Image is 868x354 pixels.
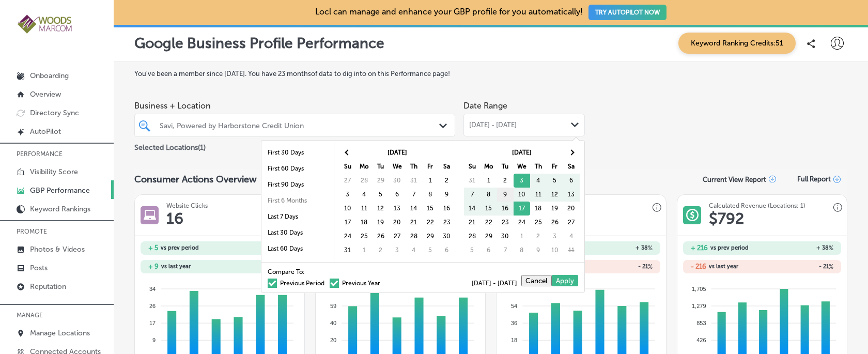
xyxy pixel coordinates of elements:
button: Cancel [521,275,552,286]
td: 30 [389,174,406,188]
td: 2 [497,174,514,188]
h3: Calculated Revenue (Locations: 1) [709,202,805,209]
span: [DATE] - [DATE] [472,280,521,286]
p: Google Business Profile Performance [134,35,384,52]
th: Sa [439,160,455,174]
td: 4 [356,188,373,202]
span: % [648,263,653,270]
td: 22 [422,216,439,229]
td: 16 [497,202,514,216]
tspan: 1,705 [692,285,706,291]
span: % [829,244,833,252]
h2: + 38 [762,244,833,252]
td: 20 [389,216,406,229]
td: 3 [547,229,563,243]
td: 24 [514,216,530,229]
td: 1 [514,229,530,243]
td: 7 [497,243,514,257]
th: Su [339,160,356,174]
td: 8 [514,243,530,257]
h2: + 38 [581,244,653,252]
td: 15 [422,202,439,216]
tspan: 54 [511,303,517,309]
span: Full Report [797,175,831,183]
span: Compare To: [268,269,305,275]
td: 5 [464,243,481,257]
td: 15 [481,202,497,216]
th: Su [464,160,481,174]
td: 4 [563,229,580,243]
li: Last 60 Days [261,241,334,257]
td: 19 [373,216,389,229]
th: We [389,160,406,174]
tspan: 36 [511,320,517,326]
span: vs last year [161,264,191,269]
td: 13 [389,202,406,216]
td: 23 [439,216,455,229]
td: 20 [563,202,580,216]
td: 11 [356,202,373,216]
td: 6 [563,174,580,188]
h3: Website Clicks [166,202,208,209]
li: Last 30 Days [261,225,334,241]
th: [DATE] [356,146,439,160]
tspan: 34 [149,285,156,291]
img: 4a29b66a-e5ec-43cd-850c-b989ed1601aaLogo_Horizontal_BerryOlive_1000.jpg [17,13,73,35]
td: 10 [339,202,356,216]
th: Fr [422,160,439,174]
td: 2 [530,229,547,243]
td: 9 [439,188,455,202]
td: 6 [389,188,406,202]
tspan: 853 [696,320,706,326]
td: 23 [497,216,514,229]
span: % [648,244,653,252]
th: Tu [373,160,389,174]
td: 28 [406,229,422,243]
td: 6 [439,243,455,257]
td: 7 [464,188,481,202]
h1: 16 [166,209,183,228]
h2: + 5 [148,244,158,252]
td: 30 [439,229,455,243]
td: 19 [547,202,563,216]
td: 31 [464,174,481,188]
td: 5 [373,188,389,202]
span: % [829,263,833,270]
td: 16 [439,202,455,216]
h2: - 216 [691,263,706,270]
p: Selected Locations ( 1 ) [134,139,206,152]
td: 8 [422,188,439,202]
td: 22 [481,216,497,229]
td: 3 [389,243,406,257]
td: 2 [439,174,455,188]
h2: - 21 [762,263,833,270]
label: Previous Period [268,280,324,286]
td: 14 [464,202,481,216]
td: 18 [530,202,547,216]
p: Onboarding [30,71,69,80]
tspan: 17 [149,320,156,326]
td: 1 [481,174,497,188]
td: 7 [406,188,422,202]
td: 17 [339,216,356,229]
th: Fr [547,160,563,174]
td: 8 [481,188,497,202]
span: Keyword Ranking Credits: 51 [678,33,796,54]
span: vs prev period [710,245,749,251]
label: Previous Year [330,280,380,286]
p: Reputation [30,282,66,291]
p: GBP Performance [30,186,90,195]
td: 31 [339,243,356,257]
tspan: 59 [330,303,336,309]
td: 12 [547,188,563,202]
div: Savi, Powered by Harborstone Credit Union [160,121,440,130]
td: 17 [514,202,530,216]
td: 26 [373,229,389,243]
span: vs prev period [161,245,199,251]
td: 28 [356,174,373,188]
tspan: 18 [511,337,517,343]
td: 13 [563,188,580,202]
td: 29 [422,229,439,243]
p: Directory Sync [30,109,79,117]
label: Date Range [463,101,507,111]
